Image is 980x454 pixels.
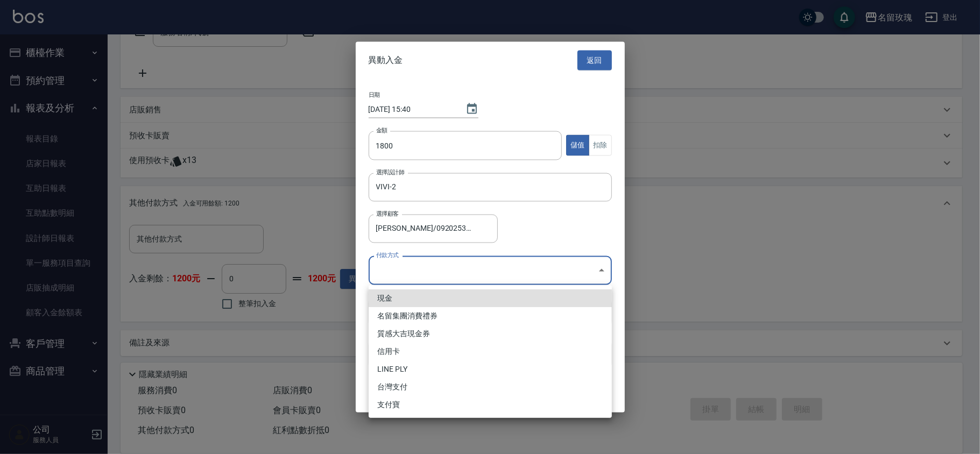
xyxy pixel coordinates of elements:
[369,289,612,307] li: 現金
[369,360,612,378] li: LINE PLY
[369,307,612,325] li: 名留集團消費禮券
[369,396,612,414] li: 支付寶
[369,378,612,396] li: 台灣支付
[369,343,612,360] li: 信用卡
[369,325,612,343] li: 質感大吉現金券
